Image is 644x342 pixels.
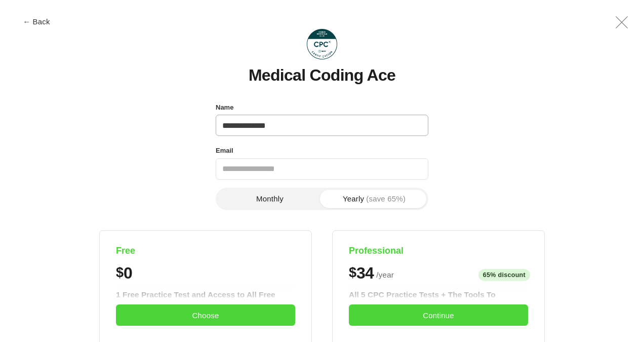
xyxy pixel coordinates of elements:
[376,269,394,281] span: / year
[124,265,132,281] span: 0
[218,190,322,208] button: Monthly
[366,195,406,202] span: (save 65%)
[307,29,337,59] img: Medical Coding Ace
[349,245,528,257] h4: Professional
[23,18,30,25] span: ←
[216,115,428,136] input: Name
[16,18,57,25] button: ← Back
[322,190,426,208] button: Yearly(save 65%)
[116,265,124,281] span: $
[116,304,295,326] button: Choose
[356,265,374,281] span: 34
[478,269,530,282] span: 65% discount
[349,304,528,326] button: Continue
[349,265,356,281] span: $
[216,144,233,157] label: Email
[116,245,295,257] h4: Free
[216,101,233,114] label: Name
[249,66,395,84] h1: Medical Coding Ace
[216,158,428,180] input: Email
